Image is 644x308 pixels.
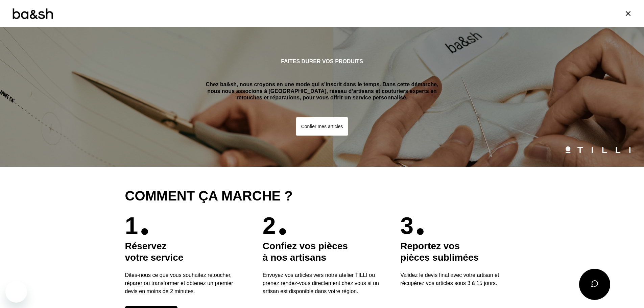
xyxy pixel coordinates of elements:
span: Reportez vos [400,241,460,251]
p: Dites-nous ce que vous souhaitez retoucher, réparer ou transformer et obtenez un premier devis en... [125,271,244,295]
span: pièces sublimées [400,252,479,263]
span: votre service [125,252,184,263]
span: à nos artisans [263,252,326,263]
h2: Comment ça marche ? [125,188,519,203]
p: 3 [400,214,413,238]
button: Confier mes articles [296,117,349,136]
span: Confiez vos pièces [263,241,348,251]
p: Envoyez vos articles vers notre atelier TILLI ou prenez rendez-vous directement chez vous si un a... [263,271,381,295]
span: Réservez [125,241,167,251]
p: Chez ba&sh, nous croyons en une mode qui s’inscrit dans le temps. Dans cette démarche, nous nous ... [203,81,441,101]
p: 2 [263,214,276,238]
img: Logo Tilli [566,146,630,153]
p: Validez le devis final avec votre artisan et récupérez vos articles sous 3 à 15 jours. [400,271,519,287]
h1: Faites durer vos produits [281,58,363,65]
img: Logo ba&sh by Tilli [12,7,53,20]
p: 1 [125,214,138,238]
iframe: Bouton de lancement de la fenêtre de messagerie [5,281,27,303]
